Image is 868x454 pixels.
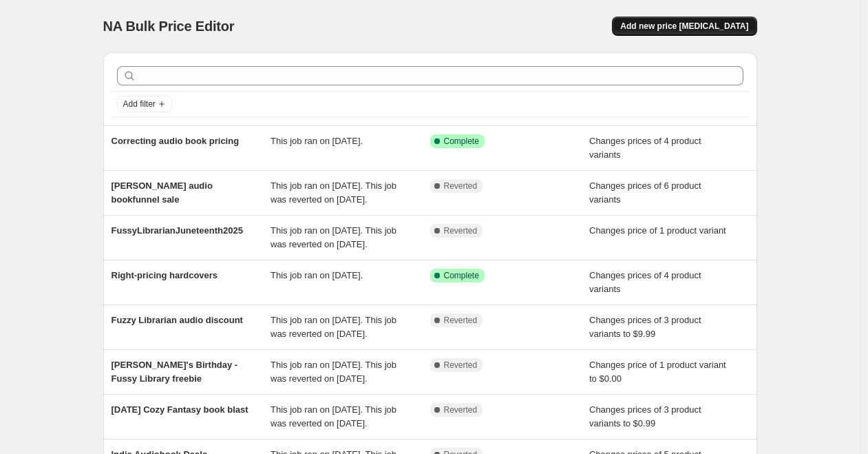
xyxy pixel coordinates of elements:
[117,96,172,112] button: Add filter
[620,21,748,32] span: Add new price [MEDICAL_DATA]
[112,404,248,415] span: [DATE] Cozy Fantasy book blast
[444,225,478,236] span: Reverted
[103,19,235,34] span: NA Bulk Price Editor
[444,136,479,147] span: Complete
[112,270,218,280] span: Right-pricing hardcovers
[589,360,726,384] span: Changes price of 1 product variant to $0.00
[271,404,396,429] span: This job ran on [DATE]. This job was reverted on [DATE].
[589,315,701,339] span: Changes prices of 3 product variants to $9.99
[271,270,363,280] span: This job ran on [DATE].
[589,270,701,294] span: Changes prices of 4 product variants
[271,225,396,249] span: This job ran on [DATE]. This job was reverted on [DATE].
[589,404,701,429] span: Changes prices of 3 product variants to $0.99
[112,180,213,205] span: [PERSON_NAME] audio bookfunnel sale
[271,315,396,339] span: This job ran on [DATE]. This job was reverted on [DATE].
[112,136,240,146] span: Correcting audio book pricing
[123,99,156,110] span: Add filter
[444,360,478,371] span: Reverted
[112,360,238,384] span: [PERSON_NAME]'s Birthday - Fussy Library freebie
[589,225,726,236] span: Changes price of 1 product variant
[444,180,478,192] span: Reverted
[444,404,478,415] span: Reverted
[612,17,756,36] button: Add new price [MEDICAL_DATA]
[589,136,701,160] span: Changes prices of 4 product variants
[444,270,479,281] span: Complete
[112,315,243,325] span: Fuzzy Librarian audio discount
[271,136,363,146] span: This job ran on [DATE].
[589,180,701,205] span: Changes prices of 6 product variants
[112,225,243,236] span: FussyLibrarianJuneteenth2025
[444,315,478,326] span: Reverted
[271,360,396,384] span: This job ran on [DATE]. This job was reverted on [DATE].
[271,180,396,205] span: This job ran on [DATE]. This job was reverted on [DATE].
